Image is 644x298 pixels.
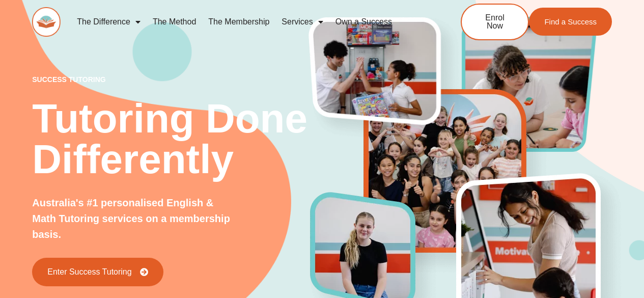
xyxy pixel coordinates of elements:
[544,18,597,25] span: Find a Success
[147,10,202,34] a: The Method
[275,10,329,34] a: Services
[461,4,529,40] a: Enrol Now
[47,268,131,276] span: Enter Success Tutoring
[32,258,163,286] a: Enter Success Tutoring
[71,10,427,34] nav: Menu
[32,76,310,83] p: success tutoring
[202,10,275,34] a: The Membership
[71,10,147,34] a: The Difference
[32,98,310,180] h2: Tutoring Done Differently
[329,10,398,34] a: Own a Success
[32,195,235,242] p: Australia's #1 personalised English & Math Tutoring services on a membership basis.
[477,14,513,30] span: Enrol Now
[529,8,612,36] a: Find a Success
